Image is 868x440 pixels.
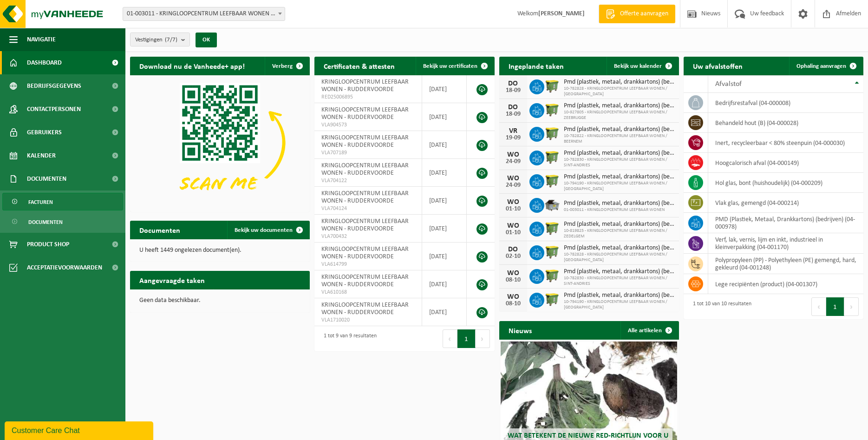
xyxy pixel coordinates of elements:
[321,316,415,324] span: VLA1710020
[321,289,415,296] span: VLA610168
[123,7,285,20] span: 01-003011 - KRINGLOOPCENTRUM LEEFBAAR WONEN - RUDDERVOORDE
[27,144,56,167] span: Kalender
[27,256,102,279] span: Acceptatievoorwaarden
[544,291,560,307] img: WB-1100-HPE-GN-50
[564,126,674,133] span: Pmd (plastiek, metaal, drankkartons) (bedrijven)
[538,10,585,17] strong: [PERSON_NAME]
[504,158,522,165] div: 24-09
[139,297,300,304] p: Geen data beschikbaar.
[796,63,846,69] span: Ophaling aanvragen
[504,104,522,111] div: DO
[684,57,752,75] h2: Uw afvalstoffen
[165,37,177,43] count: (7/7)
[422,75,467,103] td: [DATE]
[27,28,56,51] span: Navigatie
[708,213,863,233] td: PMD (Plastiek, Metaal, Drankkartons) (bedrijven) (04-000978)
[564,244,674,252] span: Pmd (plastiek, metaal, drankkartons) (bedrijven)
[5,420,155,440] iframe: chat widget
[504,246,522,253] div: DO
[564,157,674,168] span: 10-782830 - KRINGLOOPCENTRUM LEEFBAAR WONEN / SINT-ANDRIES
[319,328,377,349] div: 1 tot 9 van 9 resultaten
[544,173,560,189] img: WB-1100-HPE-GN-50
[422,187,467,215] td: [DATE]
[564,228,674,239] span: 10-819825 - KRINGLOOPCENTRUM LEEFBAAR WONEN / ZEDELGEM
[2,193,123,210] a: Facturen
[196,33,217,47] button: OK
[321,218,409,232] span: KRINGLOOPCENTRUM LEEFBAAR WONEN - RUDDERVOORDE
[620,321,678,340] a: Alle artikelen
[422,159,467,187] td: [DATE]
[504,293,522,301] div: WO
[544,102,560,118] img: WB-1100-HPE-GN-50
[708,254,863,274] td: polypropyleen (PP) - Polyethyleen (PE) gemengd, hard, gekleurd (04-001248)
[564,86,674,97] span: 10-782828 - KRINGLOOPCENTRUM LEEFBAAR WONEN / [GEOGRAPHIC_DATA]
[272,63,293,69] span: Verberg
[27,74,81,98] span: Bedrijfsgegevens
[27,98,81,121] span: Contactpersonen
[504,80,522,87] div: DO
[321,274,409,288] span: KRINGLOOPCENTRUM LEEFBAAR WONEN - RUDDERVOORDE
[544,244,560,260] img: WB-1100-HPE-GN-50
[443,329,457,348] button: Previous
[789,57,862,75] a: Ophaling aanvragen
[544,125,560,141] img: WB-1100-HPE-GN-50
[844,297,859,316] button: Next
[504,127,522,135] div: VR
[564,110,674,121] span: 10-927805 - KRINGLOOPCENTRUM LEEFBAAR WONEN / ZEEBRUGGE
[708,113,863,133] td: behandeld hout (B) (04-000028)
[227,221,309,239] a: Bekijk uw documenten
[130,271,214,289] h2: Aangevraagde taken
[422,243,467,270] td: [DATE]
[564,150,674,157] span: Pmd (plastiek, metaal, drankkartons) (bedrijven)
[708,153,863,173] td: hoogcalorisch afval (04-000149)
[564,221,674,228] span: Pmd (plastiek, metaal, drankkartons) (bedrijven)
[708,193,863,213] td: vlak glas, gemengd (04-000214)
[499,321,541,339] h2: Nieuws
[504,277,522,283] div: 08-10
[708,233,863,254] td: verf, lak, vernis, lijm en inkt, industrieel in kleinverpakking (04-001170)
[27,121,62,144] span: Gebruikers
[708,93,863,113] td: bedrijfsrestafval (04-000008)
[708,274,863,294] td: lege recipiënten (product) (04-001307)
[811,297,826,316] button: Previous
[544,220,560,236] img: WB-1100-HPE-GN-50
[321,79,409,93] span: KRINGLOOPCENTRUM LEEFBAAR WONEN - RUDDERVOORDE
[607,57,678,75] a: Bekijk uw kalender
[504,253,522,260] div: 02-10
[422,298,467,326] td: [DATE]
[457,329,476,348] button: 1
[130,33,190,46] button: Vestigingen(7/7)
[504,182,522,189] div: 24-09
[422,131,467,159] td: [DATE]
[130,221,189,239] h2: Documenten
[321,162,409,177] span: KRINGLOOPCENTRUM LEEFBAAR WONEN - RUDDERVOORDE
[564,200,674,207] span: Pmd (plastiek, metaal, drankkartons) (bedrijven)
[265,57,309,75] button: Verberg
[826,297,844,316] button: 1
[564,173,674,181] span: Pmd (plastiek, metaal, drankkartons) (bedrijven)
[708,173,863,193] td: hol glas, bont (huishoudelijk) (04-000209)
[504,269,522,277] div: WO
[564,79,674,86] span: Pmd (plastiek, metaal, drankkartons) (bedrijven)
[321,205,415,212] span: VLA704124
[504,135,522,141] div: 19-09
[564,292,674,299] span: Pmd (plastiek, metaal, drankkartons) (bedrijven)
[321,134,409,149] span: KRINGLOOPCENTRUM LEEFBAAR WONEN - RUDDERVOORDE
[321,106,409,121] span: KRINGLOOPCENTRUM LEEFBAAR WONEN - RUDDERVOORDE
[504,206,522,212] div: 01-10
[27,233,69,256] span: Product Shop
[504,301,522,307] div: 08-10
[504,111,522,118] div: 18-09
[130,75,310,210] img: Download de VHEPlus App
[544,197,560,212] img: WB-5000-GAL-GY-01
[27,167,66,190] span: Documenten
[614,63,662,69] span: Bekijk uw kalender
[321,190,409,204] span: KRINGLOOPCENTRUM LEEFBAAR WONEN - RUDDERVOORDE
[544,78,560,94] img: WB-1100-HPE-GN-50
[499,57,573,75] h2: Ingeplande taken
[28,193,53,211] span: Facturen
[27,51,62,74] span: Dashboard
[423,63,477,69] span: Bekijk uw certificaten
[544,268,560,283] img: WB-1100-HPE-GN-50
